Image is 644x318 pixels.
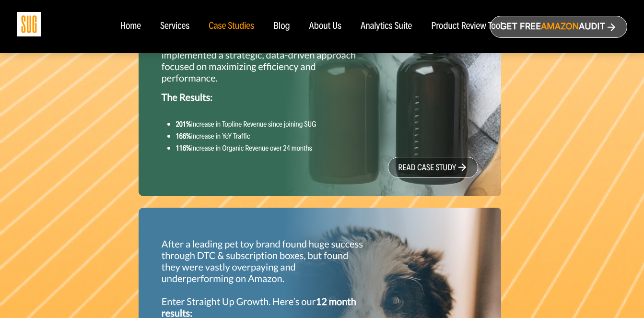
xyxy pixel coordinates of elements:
span: Amazon [541,22,579,32]
a: Product Review Tool [431,21,502,32]
strong: 201% [176,119,191,129]
a: Get freeAmazonAudit [490,16,627,38]
strong: The Results: [162,92,213,103]
a: Home [120,21,141,32]
small: increase in Topline Revenue since joining SUG [176,119,316,129]
small: increase in YoY Traffic [176,131,250,141]
a: Blog [273,21,290,32]
a: Services [160,21,189,32]
strong: 166% [176,131,191,141]
small: increase in Organic Revenue over 24 months [176,143,312,153]
a: Case Studies [209,21,254,32]
a: read case study [388,157,478,178]
a: About Us [309,21,342,32]
a: Analytics Suite [361,21,412,32]
img: Sug [17,12,41,36]
strong: 116% [176,143,191,153]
